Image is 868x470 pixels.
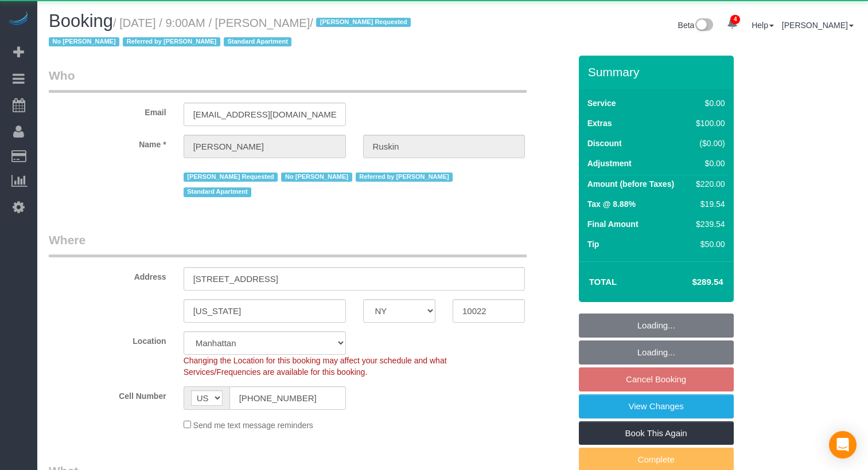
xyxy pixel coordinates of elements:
input: Cell Number [229,386,346,410]
input: City [184,299,346,323]
small: / [DATE] / 9:00AM / [PERSON_NAME] [49,17,414,49]
label: Cell Number [40,386,175,402]
label: Tip [587,238,600,250]
a: View Changes [579,394,734,418]
label: Name * [40,135,175,150]
div: $0.00 [691,158,725,169]
div: $0.00 [691,97,725,109]
label: Extras [587,117,612,129]
label: Adjustment [587,158,632,169]
h3: Summary [588,65,728,79]
span: Booking [49,11,113,31]
span: 4 [730,15,740,24]
div: $19.54 [691,198,725,210]
span: Referred by [PERSON_NAME] [123,37,220,46]
span: Standard Apartment [184,187,252,197]
a: Book This Again [579,421,734,445]
img: Automaid Logo [7,11,30,28]
div: Open Intercom Messenger [829,431,857,459]
a: [PERSON_NAME] [782,21,854,30]
span: Changing the Location for this booking may affect your schedule and what Services/Frequencies are... [184,356,447,377]
strong: Total [589,277,617,287]
span: [PERSON_NAME] Requested [184,173,278,182]
label: Final Amount [587,218,639,230]
span: No [PERSON_NAME] [281,173,352,182]
div: ($0.00) [691,138,725,149]
legend: Who [49,67,527,93]
div: $100.00 [691,117,725,129]
a: Beta [678,21,714,30]
span: No [PERSON_NAME] [49,37,119,46]
h4: $289.54 [657,277,723,287]
span: Standard Apartment [224,37,292,46]
div: $239.54 [691,218,725,230]
span: Send me text message reminders [193,421,313,430]
input: First Name [184,135,346,158]
label: Location [40,331,175,347]
input: Email [184,103,346,126]
input: Zip Code [453,299,525,323]
div: $220.00 [691,178,725,190]
div: $50.00 [691,238,725,250]
img: New interface [694,18,713,33]
label: Address [40,267,175,283]
legend: Where [49,232,527,257]
span: Referred by [PERSON_NAME] [356,173,453,182]
a: 4 [721,11,744,37]
a: Help [752,21,774,30]
label: Tax @ 8.88% [587,198,636,210]
input: Last Name [363,135,526,158]
label: Amount (before Taxes) [587,178,674,190]
label: Email [40,103,175,118]
label: Discount [587,138,622,149]
label: Service [587,97,616,109]
span: [PERSON_NAME] Requested [316,18,411,27]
